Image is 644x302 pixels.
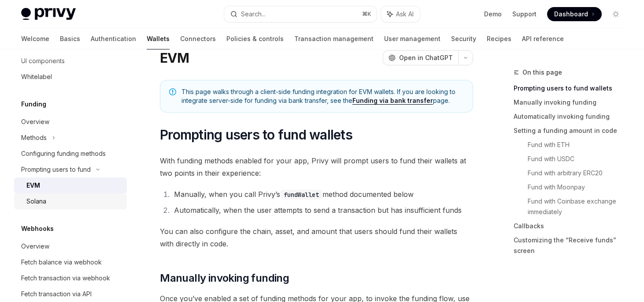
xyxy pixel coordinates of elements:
a: Fetch transaction via API [14,286,127,302]
div: Methods [21,132,47,143]
a: Funding via bank transfer [352,97,433,105]
a: Whitelabel [14,69,127,85]
a: Fund with Moonpay [528,180,630,194]
a: Fetch balance via webhook [14,254,127,270]
div: Fetch transaction via API [21,289,92,299]
button: Ask AI [381,6,420,22]
span: Open in ChatGPT [399,53,453,62]
div: Fetch transaction via webhook [21,273,110,283]
h5: Webhooks [21,223,54,234]
li: Manually, when you call Privy’s method documented below [171,188,473,200]
a: Wallets [147,28,170,49]
span: Ask AI [396,10,414,19]
a: Fetch transaction via webhook [14,270,127,286]
button: Toggle dark mode [609,7,623,21]
a: EVM [14,177,127,193]
a: Fund with arbitrary ERC20 [528,166,630,180]
div: Whitelabel [21,72,52,82]
div: Configuring funding methods [21,148,106,159]
span: Manually invoking funding [160,271,289,285]
span: On this page [522,67,562,78]
span: You can also configure the chain, asset, and amount that users should fund their wallets with dir... [160,225,473,250]
button: Search...⌘K [224,6,377,22]
a: Setting a funding amount in code [514,124,630,138]
div: EVM [26,180,40,191]
a: Recipes [487,28,511,49]
svg: Note [169,88,176,95]
span: Prompting users to fund wallets [160,127,352,143]
a: Solana [14,193,127,209]
a: API reference [522,28,564,49]
a: Transaction management [294,28,374,49]
a: Prompting users to fund wallets [514,81,630,95]
a: Automatically invoking funding [514,109,630,124]
div: Overview [21,241,49,252]
li: Automatically, when the user attempts to send a transaction but has insufficient funds [171,204,473,216]
img: light logo [21,8,76,20]
a: Fund with USDC [528,152,630,166]
a: User management [384,28,440,49]
span: ⌘ K [362,11,371,18]
a: Configuring funding methods [14,146,127,162]
span: This page walks through a client-side funding integration for EVM wallets. If you are looking to ... [181,87,464,105]
a: Dashboard [547,7,602,21]
a: Fund with Coinbase exchange immediately [528,194,630,219]
button: Open in ChatGPT [383,50,458,65]
div: Prompting users to fund [21,164,91,175]
div: Search... [241,9,266,19]
a: Callbacks [514,219,630,233]
a: Basics [60,28,80,49]
a: Fund with ETH [528,138,630,152]
a: Authentication [91,28,136,49]
h1: EVM [160,50,189,66]
a: Support [512,10,537,19]
a: Manually invoking funding [514,95,630,109]
a: Welcome [21,28,49,49]
a: Overview [14,114,127,130]
a: Security [451,28,476,49]
a: Customizing the “Receive funds” screen [514,233,630,258]
h5: Funding [21,99,46,109]
a: Policies & controls [226,28,284,49]
div: Solana [26,196,46,207]
div: Fetch balance via webhook [21,257,102,268]
a: Overview [14,238,127,254]
span: With funding methods enabled for your app, Privy will prompt users to fund their wallets at two p... [160,155,473,179]
code: fundWallet [280,190,322,200]
div: Overview [21,117,49,127]
a: Demo [484,10,502,19]
span: Dashboard [554,10,588,19]
a: Connectors [180,28,216,49]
